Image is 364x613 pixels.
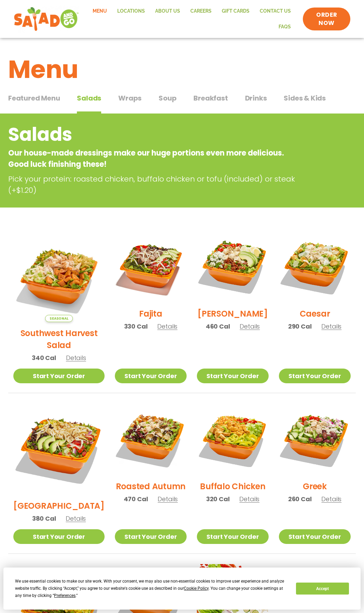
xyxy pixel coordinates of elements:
span: ORDER NOW [310,11,343,27]
img: Product photo for BBQ Ranch Salad [13,403,105,495]
h2: Roasted Autumn [116,480,186,492]
span: Soup [159,93,176,103]
img: Product photo for Cobb Salad [197,231,269,303]
span: 460 Cal [206,322,230,331]
a: Start Your Order [115,369,187,383]
a: Locations [112,3,150,19]
a: Start Your Order [279,529,351,544]
div: Tabbed content [8,91,356,114]
span: Wraps [118,93,141,103]
img: Product photo for Fajita Salad [115,231,187,303]
h2: Southwest Harvest Salad [13,327,105,351]
a: About Us [150,3,185,19]
p: Pick your protein: roasted chicken, buffalo chicken or tofu (included) or steak (+$1.20) [8,173,312,196]
span: Sides & Kids [284,93,326,103]
p: Our house-made dressings make our huge portions even more delicious. Good luck finishing these! [8,147,301,170]
h2: Greek [303,480,327,492]
span: 340 Cal [32,353,56,362]
span: Details [66,354,86,362]
span: 330 Cal [124,322,148,331]
h2: [GEOGRAPHIC_DATA] [13,500,105,512]
span: Drinks [245,93,267,103]
span: 260 Cal [288,494,312,504]
span: Salads [77,93,101,103]
span: Details [321,322,341,331]
a: Start Your Order [13,529,105,544]
a: Start Your Order [279,369,351,383]
img: Product photo for Caesar Salad [279,231,351,303]
span: Seasonal [45,315,73,322]
span: 380 Cal [32,514,56,523]
a: FAQs [273,19,296,35]
h2: Buffalo Chicken [200,480,265,492]
button: Accept [296,583,349,595]
h2: Salads [8,121,301,148]
div: We use essential cookies to make our site work. With your consent, we may also use non-essential ... [15,578,288,599]
a: Start Your Order [197,529,269,544]
a: Contact Us [255,3,296,19]
h2: Fajita [139,308,162,320]
img: Product photo for Roasted Autumn Salad [115,403,187,475]
span: Details [158,495,178,503]
img: Product photo for Southwest Harvest Salad [13,231,105,322]
a: ORDER NOW [303,8,350,31]
a: Menu [87,3,112,19]
span: Details [157,322,177,331]
img: Product photo for Greek Salad [279,403,351,475]
span: 470 Cal [124,494,148,504]
span: Cookie Policy [184,586,208,591]
h2: [PERSON_NAME] [198,308,268,320]
span: Details [66,514,86,523]
div: Cookie Consent Prompt [3,568,361,610]
h1: Menu [8,51,356,88]
nav: Menu [86,3,296,35]
span: Featured Menu [8,93,60,103]
a: Start Your Order [197,369,269,383]
span: 320 Cal [206,494,230,504]
img: new-SAG-logo-768×292 [14,5,79,33]
span: Details [240,322,260,331]
a: Start Your Order [13,369,105,383]
span: Breakfast [193,93,228,103]
a: Start Your Order [115,529,187,544]
h2: Caesar [300,308,330,320]
img: Product photo for Buffalo Chicken Salad [197,403,269,475]
span: 290 Cal [288,322,312,331]
span: Details [321,495,341,503]
a: GIFT CARDS [217,3,255,19]
span: Preferences [54,593,76,598]
span: Details [239,495,259,503]
a: Careers [185,3,217,19]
